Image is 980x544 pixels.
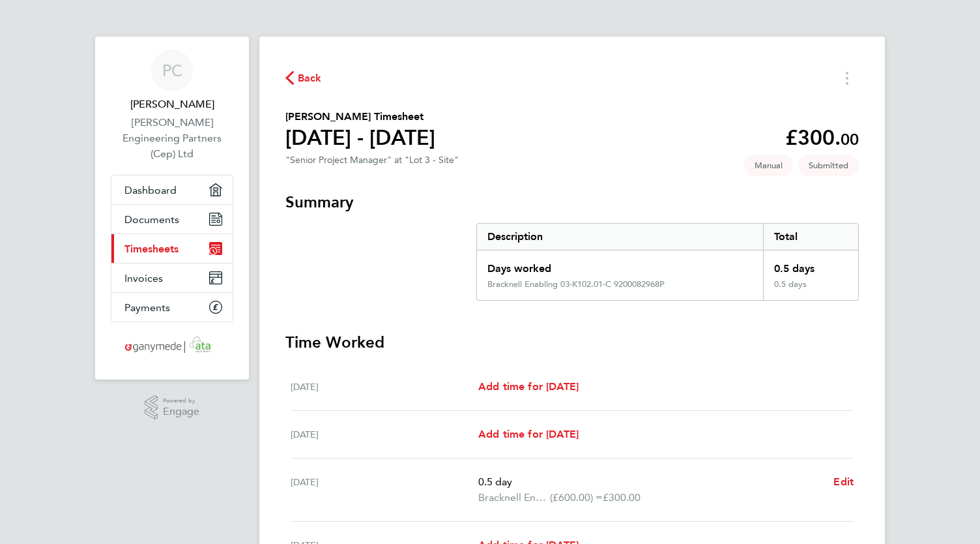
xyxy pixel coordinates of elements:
[285,125,435,151] h1: [DATE] - [DATE]
[478,379,579,395] a: Add time for [DATE]
[833,476,854,488] span: Edit
[476,223,859,301] div: Summary
[95,37,249,380] nav: Main navigation
[111,234,233,263] a: Timesheets
[550,491,603,504] span: (£600.00) =
[124,272,163,284] span: Invoices
[478,428,579,440] span: Add time for [DATE]
[478,490,550,506] span: Bracknell Enabling 03-K102.01-C 9200082968P
[478,380,579,393] span: Add time for [DATE]
[763,250,858,279] div: 0.5 days
[111,264,233,292] a: Invoices
[111,205,233,234] a: Documents
[124,213,179,226] span: Documents
[111,335,233,356] a: Go to home page
[744,155,793,176] span: This timesheet was manually created.
[111,293,233,322] a: Payments
[285,332,859,353] h3: Time Worked
[478,474,823,490] p: 0.5 day
[763,279,858,300] div: 0.5 days
[285,192,859,213] h3: Summary
[111,115,233,162] a: [PERSON_NAME] Engineering Partners (Cep) Ltd
[835,68,859,88] button: Timesheets Menu
[285,155,459,166] div: "Senior Project Manager" at "Lot 3 - Site"
[291,427,478,442] div: [DATE]
[285,109,435,125] h2: [PERSON_NAME] Timesheet
[111,50,233,112] a: PC[PERSON_NAME]
[111,97,233,112] span: Paul Clough
[298,70,322,86] span: Back
[111,175,233,204] a: Dashboard
[477,250,763,279] div: Days worked
[487,279,665,290] div: Bracknell Enabling 03-K102.01-C 9200082968P
[145,395,200,420] a: Powered byEngage
[833,474,854,490] a: Edit
[124,184,177,196] span: Dashboard
[798,155,859,176] span: This timesheet is Submitted.
[291,474,478,506] div: [DATE]
[477,224,763,250] div: Description
[121,335,223,356] img: ganymedesolutions-logo-retina.png
[162,62,182,79] span: PC
[124,243,179,255] span: Timesheets
[163,406,199,417] span: Engage
[124,301,170,314] span: Payments
[291,379,478,395] div: [DATE]
[285,70,322,86] button: Back
[163,395,199,406] span: Powered by
[763,224,858,250] div: Total
[603,491,641,504] span: £300.00
[785,125,859,150] app-decimal: £300.
[841,130,859,149] span: 00
[478,427,579,442] a: Add time for [DATE]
